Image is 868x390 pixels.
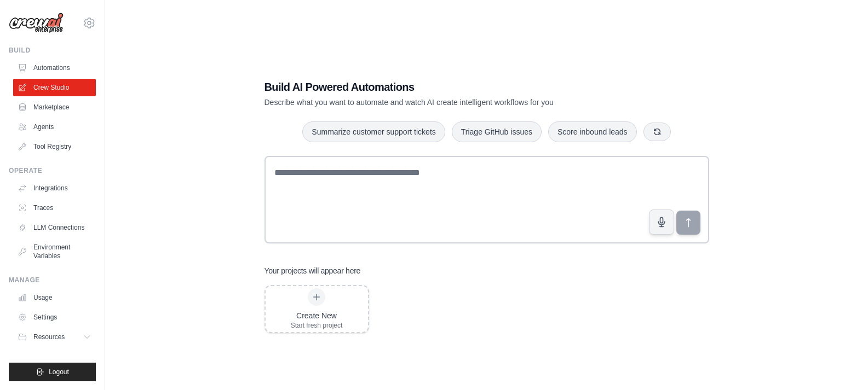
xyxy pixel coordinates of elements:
span: Resources [33,333,65,341]
div: Create New [291,310,343,321]
a: Usage [13,289,96,306]
a: Marketplace [13,98,96,116]
button: Score inbound leads [548,121,637,142]
button: Triage GitHub issues [452,121,542,142]
p: Describe what you want to automate and watch AI create intelligent workflows for you [265,97,633,108]
button: Logout [9,363,96,381]
button: Get new suggestions [643,123,671,141]
a: Integrations [13,179,96,197]
div: Start fresh project [291,321,343,330]
a: Settings [13,308,96,326]
a: Environment Variables [13,238,96,265]
a: Tool Registry [13,138,96,155]
a: Traces [13,199,96,217]
button: Click to speak your automation idea [649,209,674,235]
a: LLM Connections [13,219,96,236]
button: Resources [13,328,96,346]
a: Crew Studio [13,79,96,96]
div: Build [9,46,96,55]
div: Manage [9,276,96,284]
h1: Build AI Powered Automations [265,79,633,95]
h3: Your projects will appear here [265,265,361,276]
button: Summarize customer support tickets [302,121,445,142]
a: Automations [13,59,96,77]
span: Logout [49,368,69,376]
a: Agents [13,118,96,136]
img: Logo [9,13,64,33]
div: Operate [9,166,96,175]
